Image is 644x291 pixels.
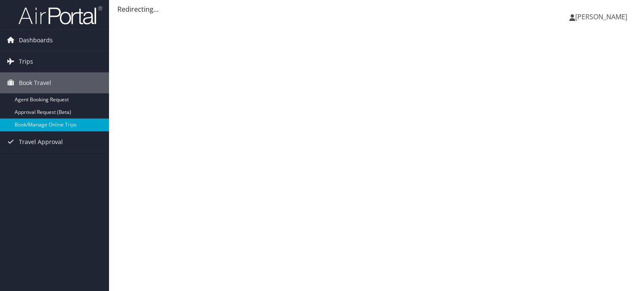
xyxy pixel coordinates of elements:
[19,30,53,51] span: Dashboards
[19,72,51,93] span: Book Travel
[19,51,33,72] span: Trips
[569,4,636,29] a: [PERSON_NAME]
[117,4,636,14] div: Redirecting...
[18,5,102,25] img: airportal-logo.png
[19,131,63,152] span: Travel Approval
[575,12,627,21] span: [PERSON_NAME]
